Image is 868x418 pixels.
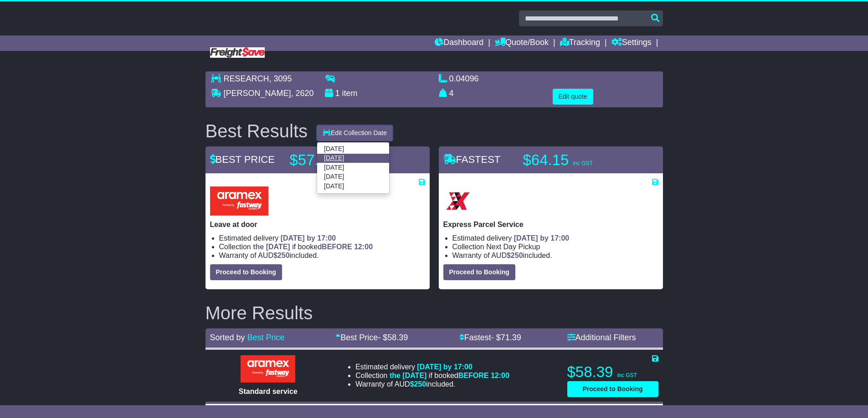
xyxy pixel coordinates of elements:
span: [PERSON_NAME] [224,89,291,98]
span: $ [273,252,290,259]
span: RESEARCH [224,74,269,83]
span: BEFORE [458,372,489,379]
span: Standard service [239,388,298,395]
span: Sorted by [210,333,245,342]
img: Border Express: Express Parcel Service [443,186,473,216]
li: Warranty of AUD included. [219,251,425,260]
img: Aramex: Standard service [241,355,295,383]
span: 250 [511,252,523,259]
span: 0.04096 [449,74,479,83]
a: [DATE] [317,181,389,191]
span: - $ [378,333,408,342]
a: Best Price [247,333,285,342]
span: , 2620 [291,89,314,98]
span: 12:00 [354,243,373,251]
span: [DATE] by 17:00 [281,234,336,242]
button: Edit Collection Date [317,125,393,141]
span: 58.39 [387,333,408,342]
span: 1 [335,89,340,98]
span: if booked [253,243,373,251]
button: Proceed to Booking [567,381,658,397]
span: BEST PRICE [210,154,275,165]
a: Settings [611,35,652,51]
a: Tracking [560,35,600,51]
span: if booked [390,372,509,379]
li: Estimated delivery [219,234,425,242]
span: BEFORE [322,243,352,251]
span: $ [507,252,523,259]
a: [DATE] [317,172,389,181]
p: Leave at door [210,220,425,229]
a: Additional Filters [567,333,636,342]
button: Proceed to Booking [443,264,515,280]
li: Collection [355,371,509,380]
span: 250 [414,380,426,388]
p: $57.13 [290,151,404,169]
li: Warranty of AUD included. [355,380,509,388]
p: Express Parcel Service [443,220,658,229]
li: Collection [219,242,425,251]
li: Warranty of AUD included. [452,251,658,260]
span: , 3095 [269,74,292,83]
a: Quote/Book [495,35,549,51]
li: Collection [452,242,658,251]
img: Freight Save [210,47,265,58]
span: 12:00 [491,372,509,379]
h2: More Results [205,303,663,323]
p: $64.15 [523,151,637,169]
a: Dashboard [435,35,483,51]
button: Proceed to Booking [210,264,282,280]
span: inc GST [617,372,637,378]
span: the [DATE] [390,372,426,379]
li: Estimated delivery [452,234,658,242]
span: the [DATE] [253,243,290,251]
span: 71.39 [501,333,521,342]
span: inc GST [573,160,593,166]
span: 250 [277,252,290,259]
button: Edit quote [553,89,593,105]
p: $58.39 [567,363,658,381]
span: - $ [491,333,521,342]
span: Next Day Pickup [486,243,540,251]
a: [DATE] [317,145,389,154]
a: [DATE] [317,154,389,163]
a: [DATE] [317,163,389,172]
div: Best Results [201,121,313,141]
a: Fastest- $71.39 [459,333,521,342]
span: [DATE] by 17:00 [514,234,570,242]
span: item [342,89,358,98]
span: $ [410,380,426,388]
li: Estimated delivery [355,363,509,371]
span: FASTEST [443,154,501,165]
a: Best Price- $58.39 [335,333,408,342]
img: Aramex: Leave at door [210,186,268,216]
span: 4 [449,89,454,98]
span: [DATE] by 17:00 [417,363,473,371]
